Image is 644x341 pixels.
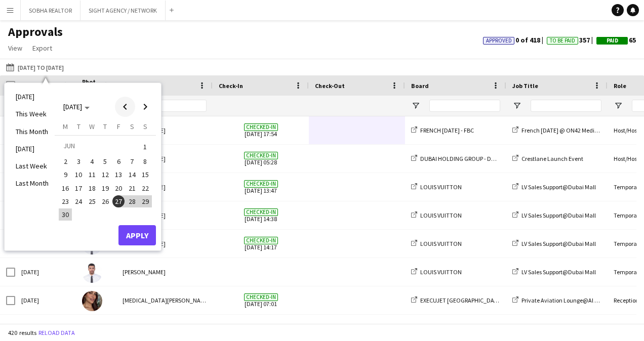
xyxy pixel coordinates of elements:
button: 03-06-2025 [72,155,85,168]
span: Date [21,82,35,90]
img: Youssef Attia [82,263,102,283]
span: Checked-in [244,123,278,131]
span: 14 [126,168,138,181]
button: 21-06-2025 [125,181,138,194]
span: 20 [112,182,125,194]
span: 21 [126,182,138,194]
li: Last Month [10,175,55,192]
button: Choose month and year [59,98,94,116]
button: 05-06-2025 [99,155,112,168]
button: 12-06-2025 [99,168,112,181]
span: 15 [139,168,151,181]
li: [DATE] [10,88,55,105]
span: Checked-in [244,237,278,244]
span: T [77,122,80,131]
span: Approved [486,37,512,44]
span: 9 [59,168,71,181]
button: 02-06-2025 [59,155,72,168]
span: Checked-in [244,208,278,216]
span: Checked-in [244,180,278,188]
span: S [130,122,134,131]
span: 10 [73,168,85,181]
span: 8 [139,155,151,167]
button: [DATE] to [DATE] [4,61,66,73]
button: Next month [135,97,155,117]
button: 08-06-2025 [139,155,152,168]
button: Apply [118,225,156,245]
div: [PERSON_NAME] [116,116,213,144]
span: 30 [59,208,71,221]
span: Role [614,82,626,90]
button: 30-06-2025 [59,208,72,221]
button: SOBHA REALTOR [21,1,80,20]
span: DUBAI HOLDING GROUP - DHRE [420,155,501,162]
button: 11-06-2025 [86,168,99,181]
span: F [117,122,120,131]
a: Crestlane Launch Event [512,155,583,162]
span: 11 [86,168,98,181]
span: 1 [139,140,151,154]
li: This Month [10,123,55,140]
span: To Be Paid [550,37,575,44]
button: 13-06-2025 [112,168,125,181]
button: 23-06-2025 [59,195,72,208]
span: 22 [139,182,151,194]
span: Paid [607,37,618,44]
a: LOUIS VUITTON [411,211,462,219]
span: 12 [99,168,111,181]
span: 18 [86,182,98,194]
button: Open Filter Menu [614,101,623,110]
span: Check-In [219,82,243,90]
input: Job Title Filter Input [531,100,601,112]
div: [MEDICAL_DATA][PERSON_NAME] [116,286,213,314]
button: 16-06-2025 [59,181,72,194]
a: LV Sales Support@Dubai Mall [512,268,596,276]
a: Export [28,41,56,55]
button: 24-06-2025 [72,195,85,208]
span: [DATE] [63,102,82,111]
a: LOUIS VUITTON [411,240,462,247]
span: T [103,122,107,131]
button: 14-06-2025 [125,168,138,181]
span: 357 [547,35,596,45]
button: 22-06-2025 [139,181,152,194]
span: 24 [73,195,85,207]
span: [DATE] 05:28 [219,145,303,173]
img: Yasmin Mamdouh [82,291,102,311]
span: 26 [99,195,111,207]
span: 3 [73,155,85,167]
span: 2 [59,155,71,167]
button: Reload data [36,327,77,338]
span: French [DATE] @ ON42 Media One hotel [521,126,624,134]
a: EXECUJET [GEOGRAPHIC_DATA] [411,296,503,304]
a: LV Sales Support@Dubai Mall [512,183,596,191]
input: Board Filter Input [429,100,500,112]
button: 09-06-2025 [59,168,72,181]
span: FRENCH [DATE] - FBC [420,126,474,134]
li: This Week [10,105,55,122]
span: 6 [112,155,125,167]
span: [DATE] 14:17 [219,230,303,258]
span: 5 [99,155,111,167]
a: LOUIS VUITTON [411,183,462,191]
button: 15-06-2025 [139,168,152,181]
span: Checked-in [244,152,278,159]
span: Checked-in [244,293,278,301]
button: Open Filter Menu [411,101,420,110]
span: [DATE] 13:47 [219,173,303,201]
span: View [8,44,22,53]
span: 28 [126,195,138,207]
span: Crestlane Launch Event [521,155,583,162]
span: [DATE] 07:01 [219,286,303,314]
span: Export [32,44,52,53]
span: 0 of 418 [483,35,547,45]
span: 16 [59,182,71,194]
button: 01-06-2025 [139,139,152,155]
button: 29-06-2025 [139,195,152,208]
div: [PERSON_NAME] [116,173,213,201]
span: W [89,122,95,131]
div: [PERSON_NAME] [116,201,213,229]
span: LOUIS VUITTON [420,240,462,247]
span: LV Sales Support@Dubai Mall [521,211,596,219]
span: EXECUJET [GEOGRAPHIC_DATA] [420,296,503,304]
